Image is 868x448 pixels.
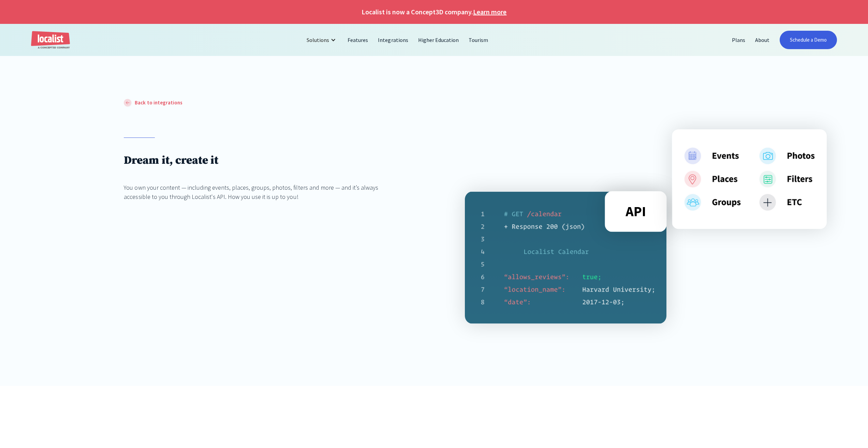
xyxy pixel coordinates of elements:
a: Learn more [473,7,506,17]
a: Back to integrations [124,99,182,107]
a: About [750,32,775,48]
a: Integrations [373,32,413,48]
a: Plans [727,32,750,48]
a: Tourism [464,32,493,48]
div: Solutions [307,36,329,44]
div: You own your content — including events, places, groups, photos, filters and more — and it’s alwa... [124,183,403,201]
a: Schedule a Demo [780,31,837,49]
a: home [31,31,70,49]
a: Higher Education [413,32,464,48]
h1: Dream it, create it [124,154,403,168]
div: Solutions [301,32,343,48]
a: Features [343,32,373,48]
div: Back to integrations [135,99,182,107]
